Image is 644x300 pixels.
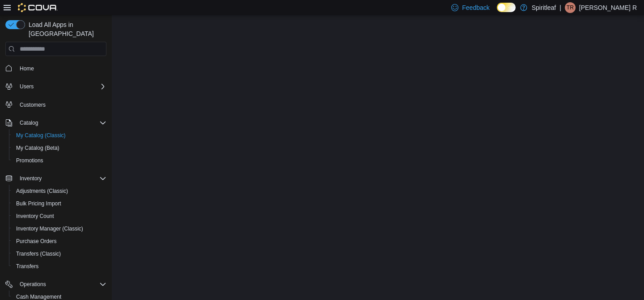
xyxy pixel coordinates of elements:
button: Users [16,81,37,92]
p: | [559,2,561,13]
button: Inventory [2,172,110,185]
span: Catalog [16,117,106,128]
span: Feedback [462,3,489,12]
p: [PERSON_NAME] R [579,2,637,13]
a: Purchase Orders [13,236,60,247]
span: Inventory [16,173,106,184]
button: Users [2,80,110,93]
button: Inventory [16,173,45,184]
span: Transfers (Classic) [16,250,61,257]
a: Bulk Pricing Import [13,198,65,209]
a: Inventory Count [13,211,58,222]
span: Inventory Count [13,211,106,222]
button: My Catalog (Beta) [9,142,110,154]
button: Home [2,61,110,74]
span: Inventory Manager (Classic) [13,223,106,234]
span: Operations [16,279,106,290]
a: Transfers [13,261,42,272]
button: Catalog [2,117,110,129]
span: Inventory Manager (Classic) [16,225,83,232]
a: Home [16,63,38,74]
a: Transfers (Classic) [13,248,64,259]
span: Users [16,81,106,92]
span: Bulk Pricing Import [13,198,106,209]
span: Transfers [13,261,106,272]
div: Trista R [565,2,576,13]
button: Purchase Orders [9,235,110,248]
input: Dark Mode [497,3,516,12]
span: Adjustments (Classic) [13,186,106,196]
button: Transfers [9,260,110,273]
span: Home [20,65,34,72]
a: My Catalog (Classic) [13,130,69,141]
span: Users [20,83,34,90]
span: Purchase Orders [13,236,106,247]
p: Spiritleaf [532,2,556,13]
button: Inventory Manager (Classic) [9,222,110,235]
span: Purchase Orders [16,238,57,245]
span: Operations [20,281,46,288]
span: Promotions [13,155,106,166]
span: Transfers (Classic) [13,248,106,259]
span: Inventory Count [16,213,54,220]
button: Promotions [9,154,110,167]
button: Catalog [16,117,42,128]
span: My Catalog (Beta) [16,144,59,152]
span: My Catalog (Classic) [16,132,66,139]
span: Catalog [20,119,38,126]
a: Inventory Manager (Classic) [13,223,87,234]
button: My Catalog (Classic) [9,129,110,142]
button: Adjustments (Classic) [9,185,110,197]
img: Cova [18,3,58,12]
button: Operations [2,278,110,291]
button: Customers [2,98,110,111]
span: Inventory [20,175,42,182]
span: My Catalog (Beta) [13,143,106,153]
button: Transfers (Classic) [9,248,110,260]
span: Customers [20,101,46,109]
span: Load All Apps in [GEOGRAPHIC_DATA] [25,20,106,38]
button: Bulk Pricing Import [9,197,110,210]
a: My Catalog (Beta) [13,143,63,153]
a: Adjustments (Classic) [13,186,72,196]
button: Inventory Count [9,210,110,222]
a: Promotions [13,155,47,166]
span: My Catalog (Classic) [13,130,106,141]
span: Customers [16,99,106,110]
span: Home [16,62,106,74]
span: Bulk Pricing Import [16,200,61,207]
span: Transfers [16,263,38,270]
a: Customers [16,100,49,110]
span: TR [567,2,574,13]
button: Operations [16,279,50,290]
span: Promotions [16,157,43,164]
span: Adjustments (Classic) [16,187,68,195]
